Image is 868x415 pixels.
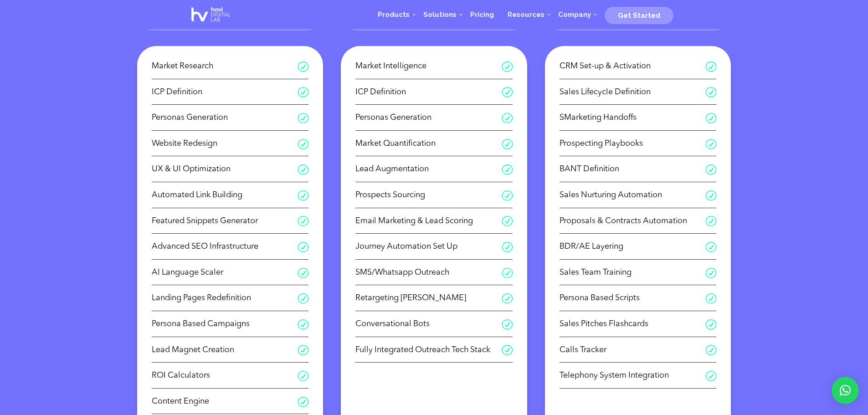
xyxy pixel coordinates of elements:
span: Email Marketing & Lead Scoring [355,214,502,228]
span: R [298,164,308,174]
span: Content Engine [152,395,298,409]
span: R [502,61,513,72]
span: Journey Automation Set Up [355,240,502,254]
span: R [705,319,716,329]
span: Lead Augmentation [355,162,502,176]
span: R [502,87,513,97]
span: R [502,241,513,252]
span: R [705,215,716,226]
span: Advanced SEO Infrastructure [152,240,298,254]
span: Market Intelligence [355,59,502,73]
span: CRM Set-up & Activation [560,59,706,73]
span: Personas Generation [152,111,298,125]
span: UX & UI Optimization [152,162,298,176]
span: R [298,396,308,407]
a: Resources [501,1,551,28]
span: R [298,267,308,278]
a: Get Started [605,8,673,21]
span: R [705,241,716,252]
span: Conversational Bots [355,317,502,331]
span: R [705,190,716,200]
span: R [705,267,716,278]
span: Company [558,10,591,19]
span: R [502,344,513,355]
span: BANT Definition [560,162,706,176]
span: R [298,370,308,381]
span: Persona Based Campaigns [152,317,298,331]
span: Prospects Sourcing [355,188,502,202]
span: Website Redesign [152,137,298,151]
span: BDR/AE Layering [560,240,706,254]
span: R [298,113,308,123]
span: Market Quantification [355,137,502,151]
span: R [502,138,513,149]
span: Sales Nurturing Automation [560,188,706,202]
span: R [705,370,716,381]
span: Proposals & Contracts Automation [560,214,706,228]
span: R [298,319,308,329]
span: R [705,293,716,303]
span: ROI Calculators [152,369,298,383]
span: Resources [508,10,544,19]
span: R [502,215,513,226]
span: R [298,61,308,72]
span: R [705,344,716,355]
span: SMS/Whatsapp Outreach [355,266,502,280]
span: R [298,215,308,226]
span: Retargeting [PERSON_NAME] [355,291,502,305]
span: Products [378,10,410,19]
span: R [298,138,308,149]
span: R [502,267,513,278]
span: R [298,190,308,200]
span: ICP Definition [152,85,298,99]
span: Persona Based Scripts [560,291,706,305]
span: Calls Tracker [560,343,706,357]
span: SMarketing Handoffs [560,111,706,125]
a: Products [371,1,416,28]
span: R [705,164,716,174]
span: Featured Snippets Generator [152,214,298,228]
a: Pricing [463,1,501,28]
span: R [705,87,716,97]
a: Company [551,1,598,28]
span: Sales Pitches Flashcards [560,317,706,331]
span: R [502,293,513,303]
span: Landing Pages Redefinition [152,291,298,305]
span: R [298,293,308,303]
span: R [705,138,716,149]
span: R [705,113,716,123]
span: R [502,190,513,200]
a: Solutions [416,1,463,28]
span: R [298,344,308,355]
span: Telephony System Integration [560,369,706,383]
span: Fully Integrated Outreach Tech Stack [355,343,502,357]
span: ICP Definition [355,85,502,99]
span: R [502,164,513,174]
span: Personas Generation [355,111,502,125]
span: Prospecting Playbooks [560,137,706,151]
span: R [502,319,513,329]
span: Solutions [423,10,457,19]
span: R [298,87,308,97]
span: Pricing [470,10,494,19]
span: Sales Team Training [560,266,706,280]
span: Lead Magnet Creation [152,343,298,357]
span: Market Research [152,59,298,73]
span: Sales Lifecycle Definition [560,85,706,99]
span: Automated Link Building [152,188,298,202]
span: R [502,113,513,123]
span: AI Language Scaler [152,266,298,280]
span: R [705,61,716,72]
span: R [298,241,308,252]
span: Get Started [618,11,660,20]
